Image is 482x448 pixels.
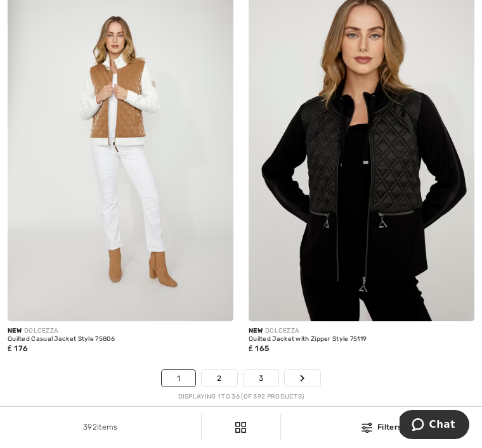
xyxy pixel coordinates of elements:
span: 392 [83,423,97,432]
img: Filters [361,423,372,433]
div: Quilted Jacket with Zipper Style 75119 [249,336,474,343]
div: Filters [289,421,474,433]
span: New [249,327,263,335]
span: New [8,327,22,335]
div: DOLCEZZA [249,326,474,336]
div: Quilted Casual Jacket Style 75806 [8,336,233,343]
span: ₤ 176 [8,344,28,353]
a: 1 [162,370,195,387]
span: ₤ 165 [249,344,269,353]
a: 3 [244,370,278,387]
div: DOLCEZZA [8,326,233,336]
iframe: Opens a widget where you can chat to one of our agents [400,410,469,442]
a: 2 [202,370,237,387]
img: Filters [235,422,246,433]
